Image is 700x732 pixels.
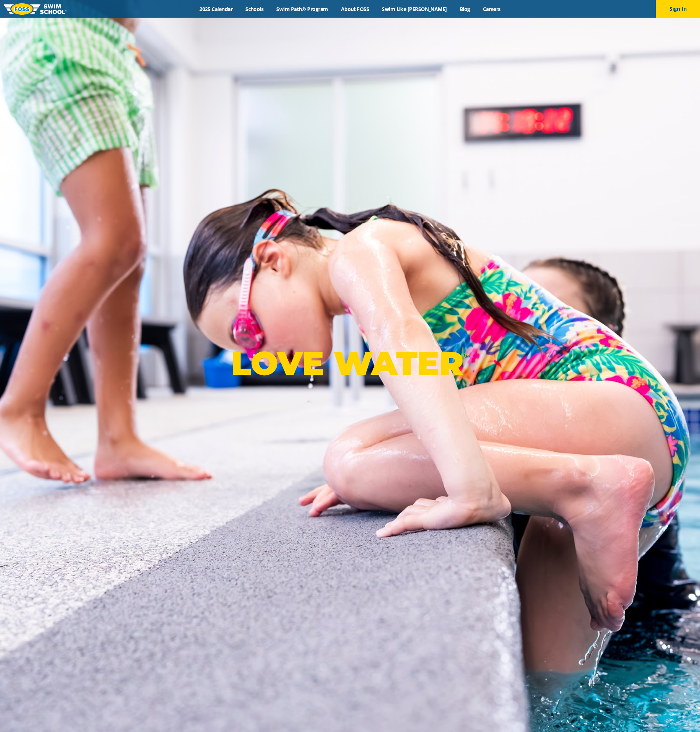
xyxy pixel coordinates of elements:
a: 2025 Calendar [193,6,239,13]
a: Swim Path® Program [270,6,334,13]
img: FOSS Swim School Logo [4,3,67,15]
a: Blog [453,6,476,13]
a: About FOSS [334,6,376,13]
p: LOVE WATER [231,344,469,383]
a: Schools [239,6,270,13]
sup: ® [463,351,469,360]
a: Swim Like [PERSON_NAME] [376,6,454,13]
a: Careers [476,6,507,13]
